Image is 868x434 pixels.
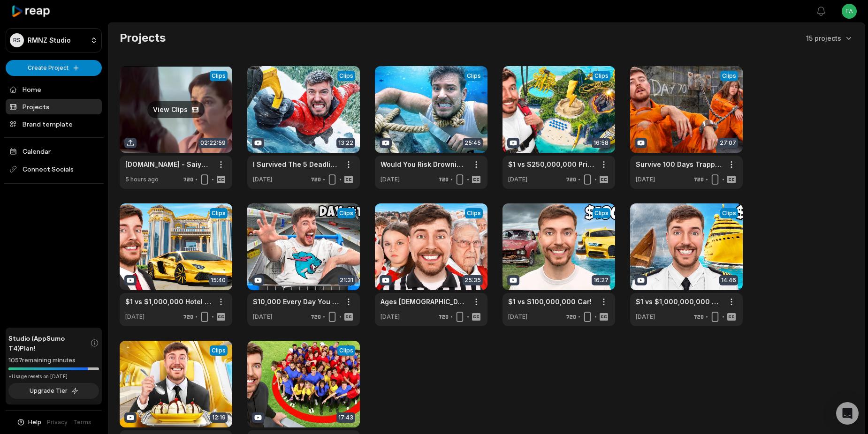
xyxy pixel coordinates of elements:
a: Projects [6,99,102,114]
a: Privacy [47,418,68,427]
a: [DOMAIN_NAME] - Saiyaara (2025) Hindi HQ PRE-HD - 1080p - x264 - Original Audio - AAC - 2.4GB_clo... [125,159,212,169]
span: Help [28,418,41,427]
button: Create Project [6,60,102,76]
div: Open Intercom Messenger [836,402,859,425]
a: Brand template [6,116,102,132]
a: $10,000 Every Day You Survive In A Grocery Store [253,297,339,307]
button: 15 projects [806,33,853,43]
a: Home [6,82,102,97]
a: I Survived The 5 Deadliest Places On Earth [253,159,339,169]
div: *Usage resets on [DATE] [8,373,99,380]
div: 1057 remaining minutes [8,356,99,365]
span: Connect Socials [6,161,102,178]
div: RS [10,33,24,47]
a: Survive 100 Days Trapped, Win $500,000 [636,159,722,169]
h2: Projects [120,30,166,45]
a: $1 vs $250,000,000 Private Island! [508,159,594,169]
p: RMNZ Studio [28,36,71,45]
button: Help [16,418,41,427]
a: $1 vs $1,000,000 Hotel Room! [125,297,212,307]
a: Terms [73,418,91,427]
a: $1 vs $1,000,000,000 Yacht! [636,297,722,307]
a: $1 vs $100,000,000 Car! [508,297,592,307]
a: Would You Risk Drowning for $500,000? [381,159,467,169]
span: Studio (AppSumo T4) Plan! [8,333,90,353]
button: Upgrade Tier [8,383,99,399]
a: Ages [DEMOGRAPHIC_DATA] Fight For $500,000 [381,297,467,307]
a: Calendar [6,143,102,159]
